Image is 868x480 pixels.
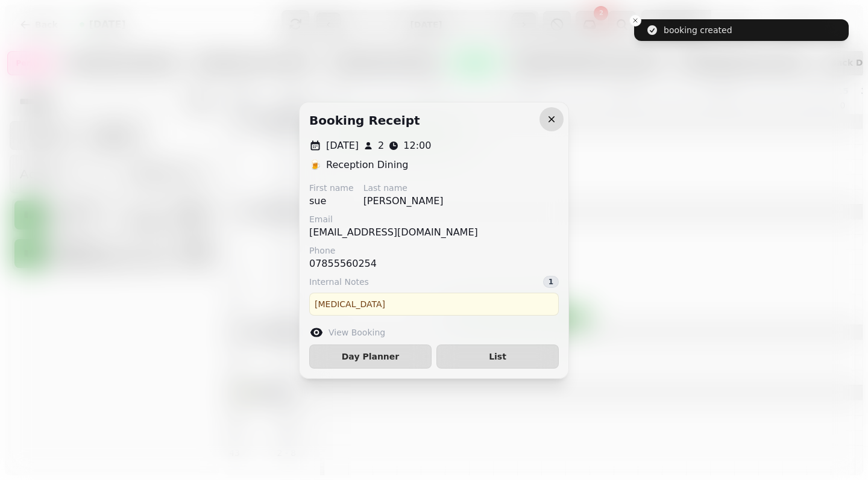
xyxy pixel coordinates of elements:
[326,139,359,153] p: [DATE]
[326,158,408,172] p: Reception Dining
[436,344,559,369] button: List
[403,139,431,153] p: 12:00
[309,293,559,316] div: [MEDICAL_DATA]
[329,326,385,338] label: View Booking
[309,225,478,240] p: [EMAIL_ADDRESS][DOMAIN_NAME]
[363,194,444,208] p: [PERSON_NAME]
[543,276,559,288] div: 1
[309,194,354,208] p: sue
[309,257,377,271] p: 07855560254
[378,139,384,153] p: 2
[309,112,420,129] h2: Booking receipt
[309,276,369,288] span: Internal Notes
[309,344,432,369] button: Day Planner
[309,245,377,257] label: Phone
[447,352,549,361] span: List
[363,182,444,194] label: Last name
[319,352,421,361] span: Day Planner
[309,182,354,194] label: First name
[309,158,321,172] p: 🍺
[309,213,478,225] label: Email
